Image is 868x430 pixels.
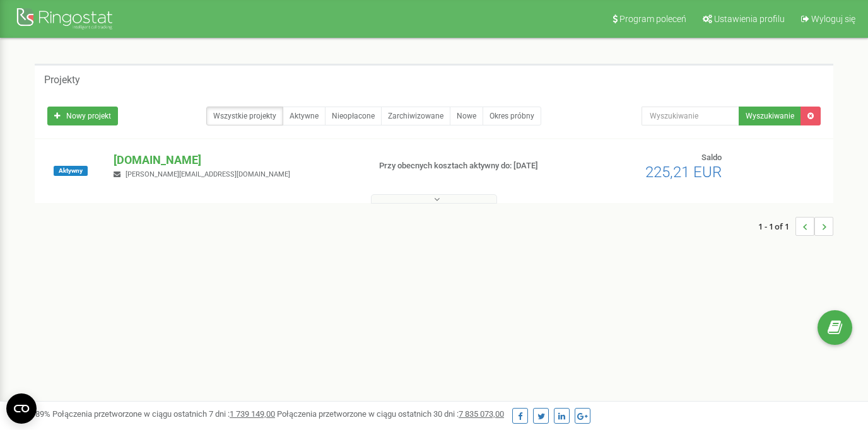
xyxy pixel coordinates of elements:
[325,107,382,125] a: Nieopłacone
[114,152,359,168] p: [DOMAIN_NAME]
[459,409,504,419] u: 7 835 073,00
[230,409,275,419] u: 1 739 149,00
[825,359,855,389] iframe: Intercom live chat
[483,107,541,125] a: Okres próbny
[619,14,686,24] span: Program poleceń
[714,14,785,24] span: Ustawienia profilu
[379,160,558,172] p: Przy obecnych kosztach aktywny do: [DATE]
[54,166,88,176] span: Aktywny
[47,107,118,125] a: Nowy projekt
[739,107,801,125] button: Wyszukiwanie
[758,217,795,236] span: 1 - 1 of 1
[52,409,275,419] span: Połączenia przetworzone w ciągu ostatnich 7 dni :
[450,107,483,125] a: Nowe
[283,107,325,125] a: Aktywne
[277,409,504,419] span: Połączenia przetworzone w ciągu ostatnich 30 dni :
[6,393,37,424] button: Open CMP widget
[811,14,855,24] span: Wyloguj się
[44,74,80,86] h5: Projekty
[381,107,450,125] a: Zarchiwizowane
[758,204,833,248] nav: ...
[206,107,283,125] a: Wszystkie projekty
[642,107,739,125] input: Wyszukiwanie
[126,170,290,178] span: [PERSON_NAME][EMAIL_ADDRESS][DOMAIN_NAME]
[645,163,722,181] span: 225,21 EUR
[701,153,722,162] span: Saldo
